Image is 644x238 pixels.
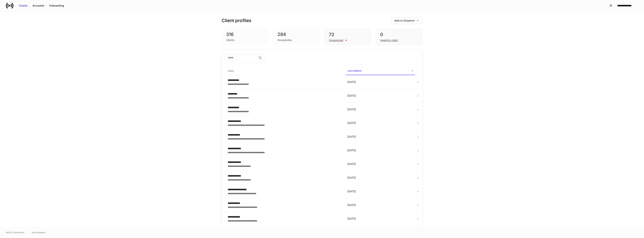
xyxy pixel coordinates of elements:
div: Onboarding [49,4,64,7]
a: Data Disclaimer [32,231,46,234]
p: [DATE] [347,121,414,125]
p: [DATE] [347,162,414,166]
button: Add to Dispatch [391,17,422,24]
p: [DATE] [347,203,414,207]
span: Last Updated [346,67,415,75]
p: [DATE] [347,190,414,193]
button: Onboarding [47,3,66,9]
div: Households [277,38,292,42]
span: © 2025 OneAdvisory [6,231,24,234]
button: Accounts [30,3,47,9]
h3: Client profiles [222,18,251,24]
div: Clients [19,4,28,7]
div: Accounts [33,4,44,7]
p: [DATE] [347,135,414,139]
span: Client [226,67,343,75]
h6: Last Updated [347,69,361,72]
div: Add to Dispatch [394,19,415,22]
div: Clients [226,38,234,42]
button: Clients [16,3,30,9]
div: Awaiting client [380,38,398,42]
p: [DATE] [347,80,414,84]
div: 72 [329,32,366,38]
div: 284 [277,31,315,37]
p: [DATE] [347,176,414,180]
p: [DATE] [347,148,414,152]
p: [DATE] [347,94,414,98]
div: 316 [226,31,264,37]
h6: Client [228,69,234,73]
div: 0 [380,32,418,38]
p: [DATE] [347,107,414,111]
div: 72Unassigned [324,28,371,45]
p: [DATE] [347,217,414,221]
div: Unassigned [329,38,343,42]
div: 0Awaiting client [376,28,422,45]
